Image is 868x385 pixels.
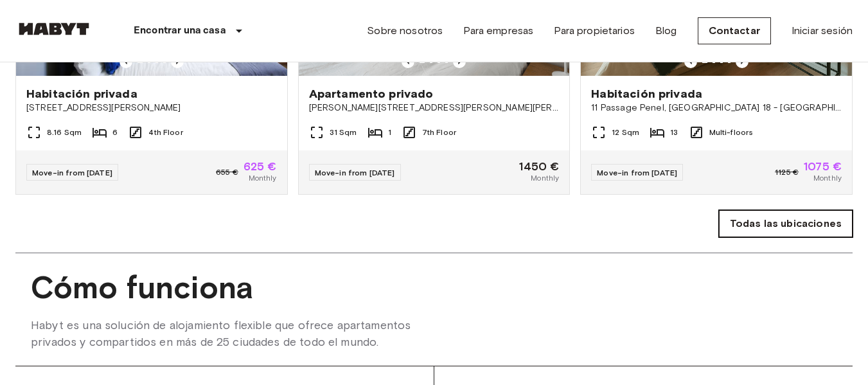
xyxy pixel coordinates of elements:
[804,161,842,172] span: 1075 €
[32,168,112,177] span: Move-in from [DATE]
[591,86,702,102] span: Habitación privada
[309,86,434,102] span: Apartamento privado
[519,161,559,172] span: 1450 €
[367,23,443,39] a: Sobre nosotros
[134,23,226,39] p: Encontrar una casa
[47,127,82,138] span: 8.16 Sqm
[463,23,533,39] a: Para empresas
[315,168,395,177] span: Move-in from [DATE]
[216,166,238,178] span: 655 €
[670,127,678,138] span: 13
[709,127,754,138] span: Multi-floors
[249,172,277,184] span: Monthly
[244,161,277,172] span: 625 €
[26,86,137,102] span: Habitación privada
[422,127,456,138] span: 7th Floor
[813,172,842,184] span: Monthly
[719,210,853,237] a: Todas las ubicaciones
[15,22,93,35] img: Habyt
[31,317,434,350] span: Habyt es una solución de alojamiento flexible que ofrece apartamentos privados y compartidos en m...
[26,102,277,114] span: [STREET_ADDRESS][PERSON_NAME]
[388,127,391,138] span: 1
[655,23,677,39] a: Blog
[309,102,560,114] span: [PERSON_NAME][STREET_ADDRESS][PERSON_NAME][PERSON_NAME]
[698,17,771,44] a: Contactar
[775,166,799,178] span: 1125 €
[792,23,853,39] a: Iniciar sesión
[112,127,118,138] span: 6
[554,23,635,39] a: Para propietarios
[612,127,639,138] span: 12 Sqm
[330,127,357,138] span: 31 Sqm
[531,172,559,184] span: Monthly
[148,127,182,138] span: 4th Floor
[31,269,837,307] span: Cómo funciona
[597,168,677,177] span: Move-in from [DATE]
[591,102,842,114] span: 11 Passage Penel, [GEOGRAPHIC_DATA] 18 - [GEOGRAPHIC_DATA]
